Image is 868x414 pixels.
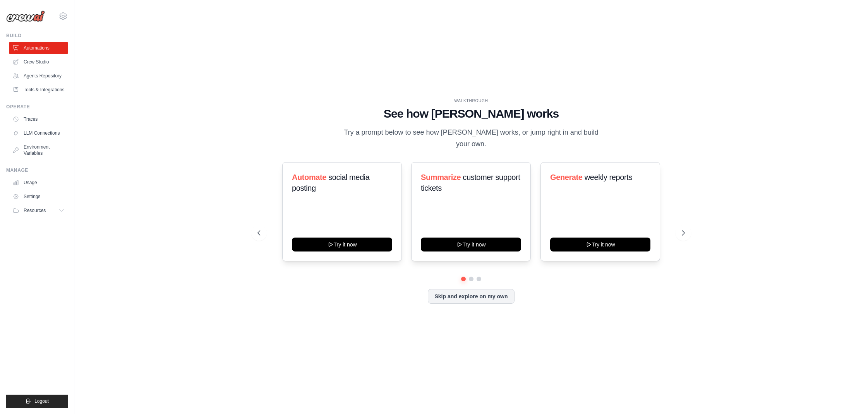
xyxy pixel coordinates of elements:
button: Skip and explore on my own [428,289,514,304]
span: Logout [34,398,49,404]
button: Try it now [550,238,650,251]
a: Automations [9,42,68,54]
div: Build [6,33,68,39]
span: customer support tickets [421,173,520,192]
span: weekly reports [584,173,632,181]
div: WALKTHROUGH [257,98,685,104]
a: Usage [9,176,68,189]
a: Traces [9,113,68,125]
img: Logo [6,10,45,22]
iframe: Chat Widget [829,377,868,414]
a: Crew Studio [9,56,68,68]
a: Settings [9,190,68,203]
span: social media posting [292,173,370,192]
button: Logout [6,395,68,408]
div: Manage [6,167,68,173]
button: Try it now [421,238,521,251]
a: Tools & Integrations [9,84,68,96]
div: Operate [6,104,68,110]
span: Summarize [421,173,461,181]
p: Try a prompt below to see how [PERSON_NAME] works, or jump right in and build your own. [341,127,601,150]
button: Try it now [292,238,392,251]
h1: See how [PERSON_NAME] works [257,107,685,121]
span: Resources [24,207,46,214]
a: Agents Repository [9,70,68,82]
a: Environment Variables [9,141,68,159]
button: Resources [9,204,68,217]
span: Generate [550,173,583,181]
span: Automate [292,173,326,181]
a: LLM Connections [9,127,68,139]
